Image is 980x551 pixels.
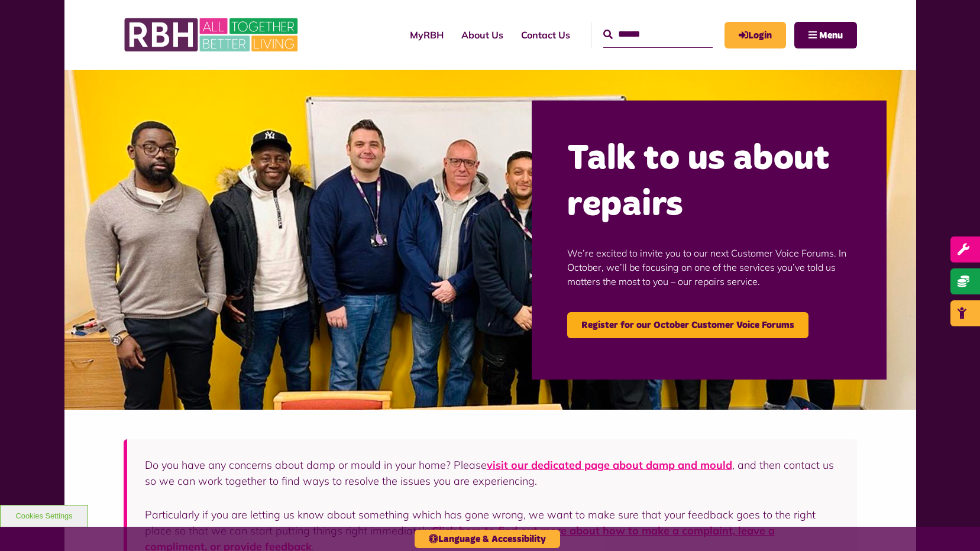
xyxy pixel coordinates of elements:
[567,312,808,338] a: Register for our October Customer Voice Forums
[794,22,857,48] button: Navigation
[725,22,786,48] a: MyRBH
[927,498,980,551] iframe: Netcall Web Assistant for live chat
[512,19,579,51] a: Contact Us
[64,70,916,410] img: Group photo of customers and colleagues at the Lighthouse Project
[567,136,851,228] h2: Talk to us about repairs
[452,19,512,51] a: About Us
[415,530,560,548] button: Language & Accessibility
[567,228,851,306] p: We’re excited to invite you to our next Customer Voice Forums. In October, we’ll be focusing on o...
[145,457,839,489] p: Do you have any concerns about damp or mould in your home? Please , and then contact us so we can...
[124,12,301,58] img: RBH
[487,458,732,472] a: visit our dedicated page about damp and mould
[401,19,452,51] a: MyRBH
[819,31,843,40] span: Menu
